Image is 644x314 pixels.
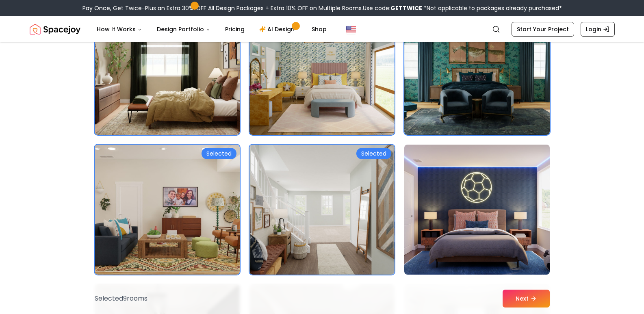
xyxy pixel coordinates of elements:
[404,5,549,135] img: Room room-33
[503,290,550,308] button: Next
[422,4,562,12] span: *Not applicable to packages already purchased*
[150,21,217,37] button: Design Portfolio
[30,16,615,42] nav: Global
[253,21,304,37] a: AI Design
[95,145,240,275] img: Room room-34
[219,21,251,37] a: Pricing
[512,22,574,37] a: Start Your Project
[363,4,422,12] span: Use code:
[95,5,240,135] img: Room room-31
[356,148,391,159] div: Selected
[90,21,333,37] nav: Main
[249,145,395,275] img: Room room-35
[401,141,553,278] img: Room room-36
[305,21,333,37] a: Shop
[30,21,80,37] a: Spacejoy
[90,21,149,37] button: How It Works
[390,4,422,12] b: GETTWICE
[95,294,147,303] p: Selected 9 room s
[346,24,356,34] img: United States
[581,22,615,37] a: Login
[82,4,562,12] div: Pay Once, Get Twice-Plus an Extra 30% OFF All Design Packages + Extra 10% OFF on Multiple Rooms.
[249,5,395,135] img: Room room-32
[202,148,236,159] div: Selected
[30,21,80,37] img: Spacejoy Logo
